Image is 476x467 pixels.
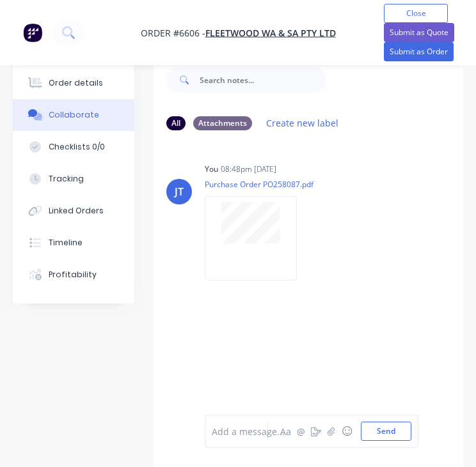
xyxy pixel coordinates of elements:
button: Timeline [13,227,134,259]
div: Attachments [193,116,252,130]
button: Collaborate [13,99,134,131]
div: All [166,116,186,130]
div: JT [175,184,184,199]
p: Purchase Order PO258087.pdf [205,179,313,190]
button: Profitability [13,259,134,291]
button: Close [384,4,448,23]
img: Factory [23,23,42,42]
div: Linked Orders [49,205,104,217]
div: 08:48pm [DATE] [221,164,276,175]
button: Create new label [260,114,345,132]
button: Submit as Quote [384,23,454,42]
div: Order details [49,77,103,89]
div: You [205,164,218,175]
button: Send [361,422,411,441]
button: Aa [278,424,293,439]
button: Submit as Order [384,42,454,61]
span: Order #6606 - [141,27,205,39]
button: Tracking [13,163,134,195]
button: ☺ [339,424,354,439]
div: Profitability [49,269,97,280]
div: Add a message... [212,425,340,438]
button: Checklists 0/0 [13,131,134,163]
button: Order details [13,67,134,99]
div: Collaborate [49,109,99,121]
button: Linked Orders [13,195,134,227]
button: @ [293,424,308,439]
input: Search notes... [200,67,326,93]
div: Checklists 0/0 [49,141,105,153]
a: Fleetwood WA & SA Pty Ltd [205,27,336,39]
div: Timeline [49,237,83,249]
div: Tracking [49,173,84,185]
